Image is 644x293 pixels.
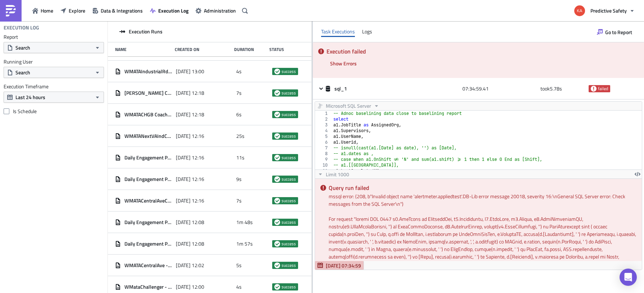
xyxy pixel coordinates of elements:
[326,171,349,178] span: Limit 1000
[204,7,236,14] span: Administration
[315,111,332,116] div: 1
[282,198,296,204] span: success
[236,68,242,75] span: 4s
[274,155,280,161] span: success
[176,197,204,204] span: [DATE] 12:16
[326,58,360,69] button: Show Errors
[315,139,332,145] div: 6
[282,133,296,139] span: success
[274,198,280,204] span: success
[192,5,239,16] button: Administration
[282,90,296,96] span: success
[5,5,17,17] img: PushMetrics
[570,3,639,19] button: Predictive Safety
[236,262,242,269] span: 5s
[4,59,104,65] label: Running User
[236,90,242,96] span: 7s
[282,241,296,247] span: success
[176,262,204,269] span: [DATE] 12:02
[326,102,371,110] span: Microsoft SQL Server
[362,26,372,37] div: Logs
[115,47,171,52] div: Name
[334,85,348,92] span: sql_1
[176,133,204,139] span: [DATE] 12:16
[15,44,30,51] span: Search
[282,155,296,161] span: success
[274,133,280,139] span: success
[234,47,265,52] div: Duration
[124,284,172,290] span: WMataChallenger - Other Users Suspected in Last Hour
[269,47,301,52] div: Status
[540,82,585,95] div: took 5.78 s
[124,262,172,269] span: WMATACentralAve - Other Users Suspected in Last Hour
[158,7,188,14] span: Execution Log
[176,154,204,161] span: [DATE] 12:16
[315,151,332,157] div: 8
[124,241,172,247] span: Daily Engagement Part 2 (TripleSCTR)
[236,133,245,139] span: 25s
[274,69,280,74] span: success
[236,219,253,225] span: 1m 48s
[4,108,104,115] label: Is Schedule
[4,42,104,53] button: Search
[4,24,39,31] h4: Execution Log
[274,284,280,290] span: success
[175,47,231,52] div: Created On
[590,7,627,14] span: Predictive Safety
[236,176,242,182] span: 9s
[124,154,172,161] span: Daily Engagement Part 2 (TripleSCTB)
[176,90,204,96] span: [DATE] 12:18
[315,157,332,162] div: 9
[593,26,636,38] button: Go to Report
[598,86,608,92] span: failed
[124,133,172,139] span: WMATANextVAIndCoaching1-11am
[462,82,537,95] div: 07:34:59.41
[282,262,296,268] span: success
[176,176,204,182] span: [DATE] 12:16
[282,112,296,117] span: success
[69,7,85,14] span: Explore
[89,5,146,16] a: Data & Integrations
[330,60,357,67] span: Show Errors
[282,219,296,225] span: success
[4,92,104,103] button: Last 24 hours
[124,111,172,118] span: WMATACHGB Coaching1-11am
[124,90,172,96] span: [PERSON_NAME] Coaching1-11am
[315,122,332,128] div: 3
[146,5,192,16] button: Execution Log
[176,241,204,247] span: [DATE] 12:08
[274,262,280,268] span: success
[326,48,639,54] h5: Execution failed
[274,219,280,225] span: success
[315,145,332,151] div: 7
[315,116,332,122] div: 2
[124,176,172,182] span: Daily Engagement Part 1 (TripleSCTB)
[282,284,296,290] span: success
[41,7,53,14] span: Home
[315,170,352,178] button: Limit 1000
[15,93,45,101] span: Last 24 hours
[129,28,163,35] span: Execution Runs
[315,168,332,174] div: 11
[236,241,253,247] span: 1m 57s
[4,83,104,90] label: Execution Timeframe
[29,5,57,16] button: Home
[274,90,280,96] span: success
[124,219,172,225] span: Daily Engagement Part 1 (TripleSCTR)
[236,154,245,161] span: 11s
[4,34,104,40] label: Report
[574,5,586,17] img: Avatar
[315,102,382,110] button: Microsoft SQL Server
[315,261,364,270] button: [DATE] 07:34:59
[329,192,636,208] div: mssql error: (208, b"Invalid object name 'alertmeter.appliedtest'.DB-Lib error message 20018, sev...
[236,111,242,118] span: 6s
[620,269,637,286] div: Open Intercom Messenger
[176,284,204,290] span: [DATE] 12:00
[282,176,296,182] span: success
[591,86,597,92] span: failed
[315,134,332,139] div: 5
[176,219,204,225] span: [DATE] 12:08
[176,68,204,75] span: [DATE] 13:00
[124,68,172,75] span: WMATAIndustrialRd - Other Users Suspected in Last Hour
